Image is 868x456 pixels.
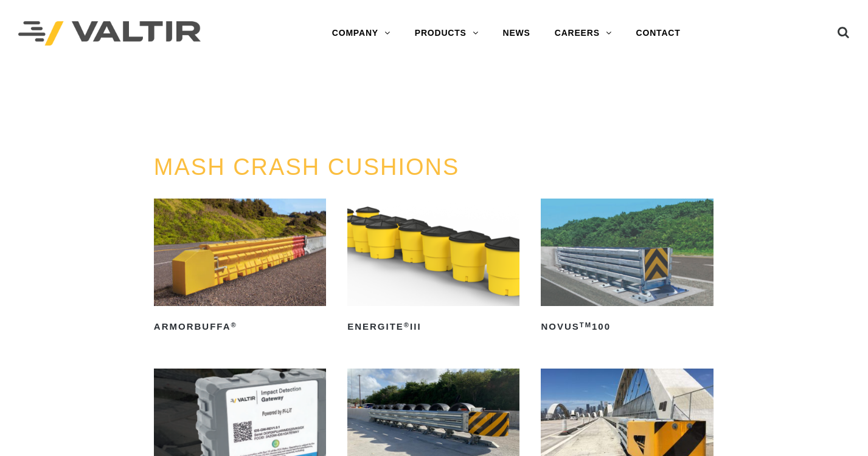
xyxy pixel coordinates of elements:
[154,199,326,336] a: ArmorBuffa®
[347,199,519,336] a: ENERGITE®III
[231,321,237,328] sup: ®
[624,21,693,46] a: CONTACT
[154,154,460,180] a: MASH CRASH CUSHIONS
[541,317,713,336] h2: NOVUS 100
[543,21,624,46] a: CAREERS
[403,21,491,46] a: PRODUCTS
[580,321,592,328] sup: TM
[154,317,326,336] h2: ArmorBuffa
[347,317,519,336] h2: ENERGITE III
[404,321,410,328] sup: ®
[541,199,713,336] a: NOVUSTM100
[320,21,403,46] a: COMPANY
[18,21,201,46] img: Valtir
[491,21,543,46] a: NEWS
